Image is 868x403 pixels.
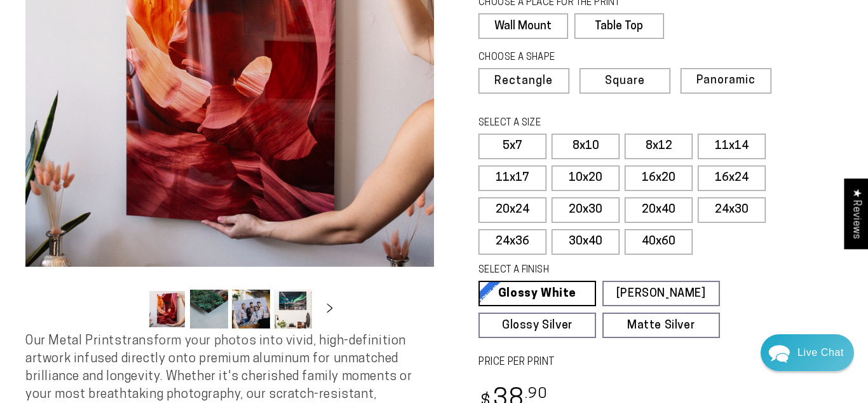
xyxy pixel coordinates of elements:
label: 5x7 [478,134,546,159]
label: 11x14 [698,134,766,159]
a: Matte Silver [602,313,720,338]
label: 20x40 [625,197,693,223]
legend: SELECT A FINISH [478,264,692,278]
label: 24x30 [698,197,766,223]
label: 30x40 [552,229,620,255]
legend: SELECT A SIZE [478,117,692,131]
label: 11x17 [478,166,546,191]
div: Chat widget toggle [761,334,854,371]
label: 40x60 [625,229,693,255]
label: 10x20 [552,166,620,191]
button: Load image 4 in gallery view [274,290,312,329]
button: Slide left [116,295,144,323]
label: 16x20 [625,166,693,191]
label: 8x12 [625,134,693,159]
button: Load image 3 in gallery view [232,290,270,329]
label: 24x36 [478,229,546,255]
span: Panoramic [696,74,756,87]
label: PRICE PER PRINT [478,355,843,370]
label: Wall Mount [478,13,568,39]
label: Table Top [574,13,664,39]
label: 20x30 [552,197,620,223]
button: Load image 2 in gallery view [190,290,228,329]
div: Contact Us Directly [797,334,844,371]
sup: .90 [525,387,548,402]
a: [PERSON_NAME] [602,281,720,306]
span: Square [605,76,645,87]
div: Click to open Judge.me floating reviews tab [844,178,868,249]
button: Load image 1 in gallery view [148,290,186,329]
legend: CHOOSE A SHAPE [478,51,654,65]
label: 16x24 [698,166,766,191]
label: 20x24 [478,197,546,223]
span: Rectangle [494,76,553,87]
label: 8x10 [552,134,620,159]
button: Slide right [316,295,344,323]
a: Glossy White [478,281,596,306]
a: Glossy Silver [478,313,596,338]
